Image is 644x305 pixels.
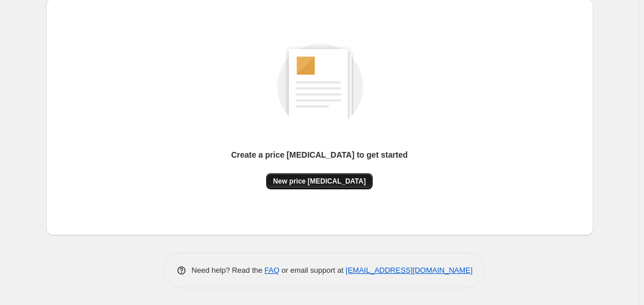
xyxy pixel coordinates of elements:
[231,149,408,161] p: Create a price [MEDICAL_DATA] to get started
[266,173,373,189] button: New price [MEDICAL_DATA]
[192,266,265,274] span: Need help? Read the
[264,266,279,274] a: FAQ
[346,266,472,274] a: [EMAIL_ADDRESS][DOMAIN_NAME]
[273,177,366,186] span: New price [MEDICAL_DATA]
[279,266,346,274] span: or email support at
